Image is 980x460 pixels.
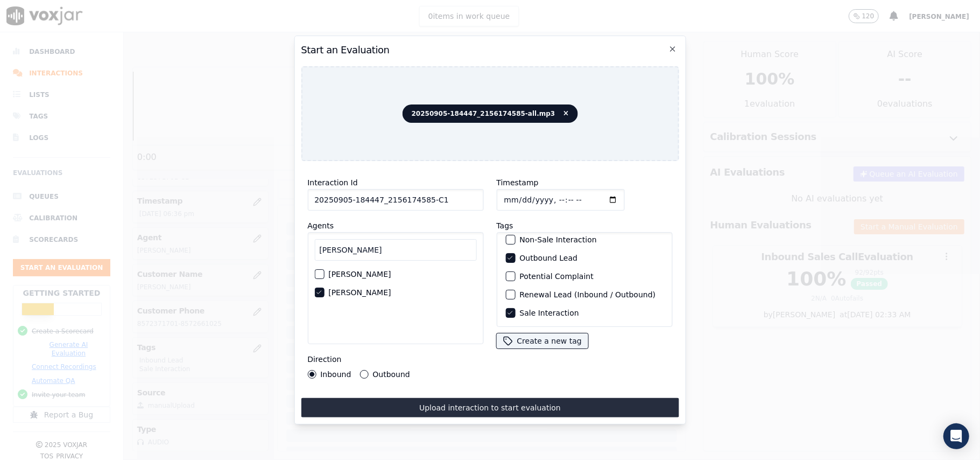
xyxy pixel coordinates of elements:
[307,178,357,187] label: Interaction Id
[519,273,593,280] label: Potential Complaint
[519,254,577,262] label: Outbound Lead
[301,398,679,417] button: Upload interaction to start evaluation
[328,270,391,278] label: [PERSON_NAME]
[301,43,679,58] h2: Start an Evaluation
[314,239,476,261] input: Search Agents...
[519,291,655,298] label: Renewal Lead (Inbound / Outbound)
[943,423,969,449] div: Open Intercom Messenger
[307,221,334,230] label: Agents
[496,221,513,230] label: Tags
[372,371,410,378] label: Outbound
[403,104,578,123] span: 20250905-184447_2156174585-all.mp3
[496,333,588,349] button: Create a new tag
[320,371,351,378] label: Inbound
[307,355,341,364] label: Direction
[307,189,483,211] input: reference id, file name, etc
[519,236,596,243] label: Non-Sale Interaction
[328,289,391,296] label: [PERSON_NAME]
[496,178,538,187] label: Timestamp
[519,309,579,317] label: Sale Interaction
